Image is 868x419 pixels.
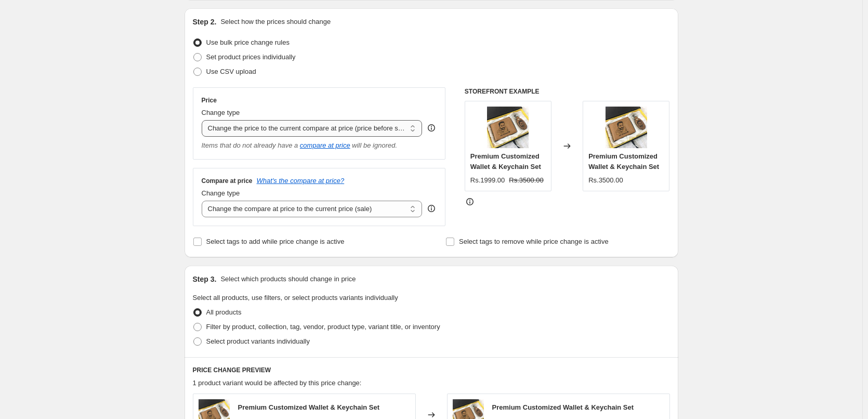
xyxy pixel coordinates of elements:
div: Rs.1999.00 [470,175,505,186]
span: Change type [202,189,240,197]
button: What's the compare at price? [257,177,345,185]
h3: Price [202,96,217,104]
div: Rs.3500.00 [588,175,623,186]
span: 1 product variant would be affected by this price change: [193,379,362,387]
span: Premium Customized Wallet & Keychain Set [470,152,541,171]
span: Select all products, use filters, or select products variants individually [193,294,398,302]
h2: Step 2. [193,17,217,27]
i: will be ignored. [352,141,397,149]
img: Untitleddesign_1_80x.webp [487,107,529,148]
span: Set product prices individually [206,53,296,61]
p: Select how the prices should change [220,17,331,27]
span: Premium Customized Wallet & Keychain Set [588,152,659,171]
button: compare at price [300,141,350,149]
span: All products [206,308,242,316]
span: Select tags to add while price change is active [206,238,345,245]
i: Items that do not already have a [202,141,298,149]
span: Select tags to remove while price change is active [459,238,609,245]
h6: PRICE CHANGE PREVIEW [193,366,670,374]
p: Select which products should change in price [220,274,356,284]
h2: Step 3. [193,274,217,284]
span: Use bulk price change rules [206,38,290,46]
span: Filter by product, collection, tag, vendor, product type, variant title, or inventory [206,323,440,331]
span: Premium Customized Wallet & Keychain Set [492,403,634,411]
img: Untitleddesign_1_80x.webp [606,107,647,148]
span: Select product variants individually [206,337,310,345]
span: Use CSV upload [206,68,256,75]
strike: Rs.3500.00 [509,175,544,186]
span: Premium Customized Wallet & Keychain Set [238,403,380,411]
div: help [426,203,437,214]
div: help [426,123,437,133]
h3: Compare at price [202,177,253,185]
h6: STOREFRONT EXAMPLE [465,87,670,96]
span: Change type [202,109,240,116]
